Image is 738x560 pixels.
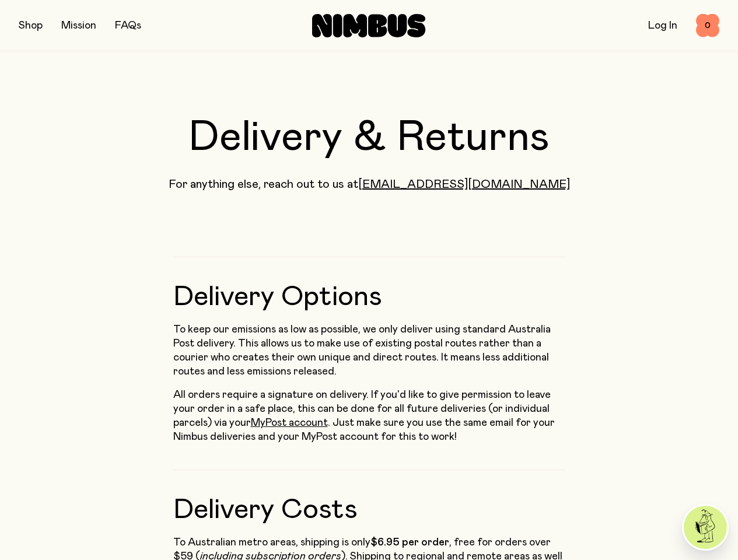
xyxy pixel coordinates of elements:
[684,506,727,549] img: agent
[61,20,96,31] a: Mission
[173,388,565,444] p: All orders require a signature on delivery. If you'd like to give permission to leave your order ...
[358,178,570,190] a: [EMAIL_ADDRESS][DOMAIN_NAME]
[370,537,449,548] strong: $6.95 per order
[173,323,565,379] p: To keep our emissions as low as possible, we only deliver using standard Australia Post delivery....
[19,117,719,159] h1: Delivery & Returns
[173,257,565,311] h2: Delivery Options
[173,470,565,524] h2: Delivery Costs
[19,177,719,191] p: For anything else, reach out to us at
[696,14,719,37] button: 0
[251,418,328,428] a: MyPost account
[115,20,141,31] a: FAQs
[648,20,677,31] a: Log In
